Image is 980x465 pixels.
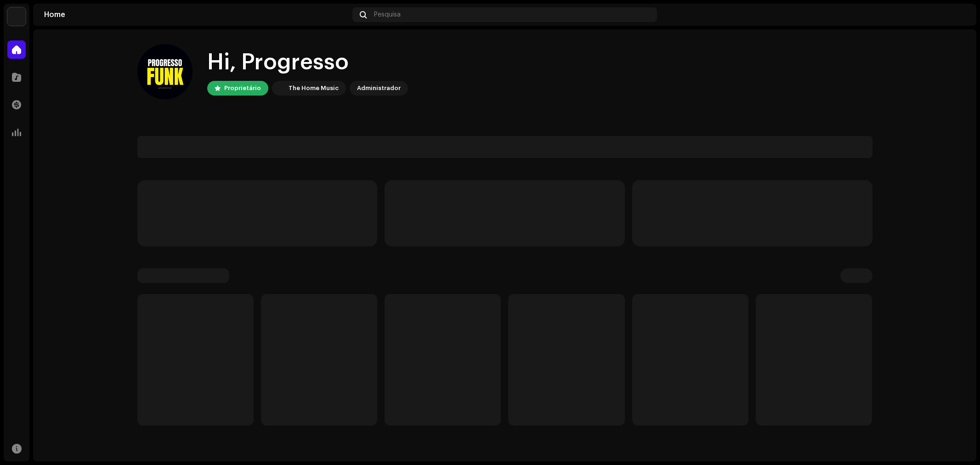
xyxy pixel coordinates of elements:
[357,83,401,94] div: Administrador
[207,48,408,77] div: Hi, Progresso
[137,44,193,99] img: 7e20cce0-968a-4e3f-89d5-3ed969c7b438
[289,83,339,94] div: The Home Music
[7,7,26,26] img: c86870aa-2232-4ba3-9b41-08f587110171
[224,83,261,94] div: Proprietário
[274,83,285,94] img: c86870aa-2232-4ba3-9b41-08f587110171
[374,11,401,18] span: Pesquisa
[951,7,965,22] img: 7e20cce0-968a-4e3f-89d5-3ed969c7b438
[44,11,349,18] div: Home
